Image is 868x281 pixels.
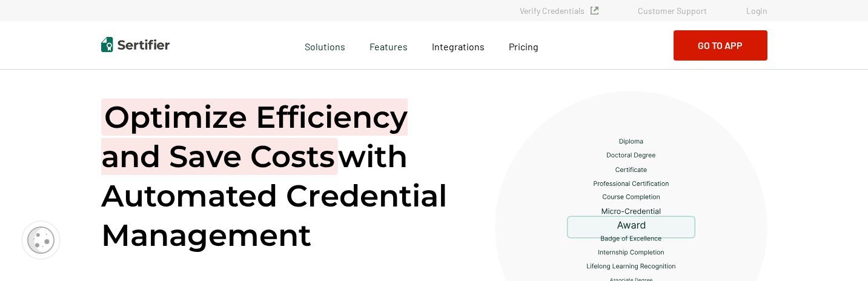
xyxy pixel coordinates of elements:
img: Verified [591,7,598,15]
span: Features [369,38,408,53]
img: Cookie Popup Icon [27,226,55,254]
a: Verify Credentials [520,5,598,16]
a: Login [746,5,767,16]
span: Optimize Efficiency and Save Costs [101,99,408,175]
button: Go to App [674,30,767,61]
a: Integrations [432,38,485,53]
span: Integrations [432,41,485,52]
h1: with Automated Credential Management [101,98,465,255]
span: Solutions [305,38,345,53]
a: Pricing [509,38,538,53]
span: Pricing [509,41,538,52]
img: Sertifier | Digital Credentialing Platform [101,37,170,52]
a: Customer Support [638,5,707,16]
